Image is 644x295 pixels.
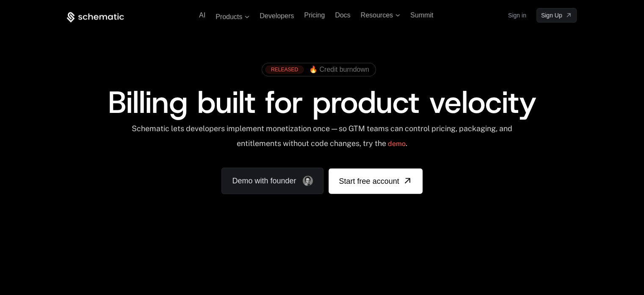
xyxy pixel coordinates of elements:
[309,66,369,73] span: 🔥 Credit burndown
[388,134,406,154] a: demo
[335,11,350,19] a: Docs
[199,11,205,19] a: AI
[541,11,562,20] span: Sign Up
[260,12,294,20] a: Developers
[216,13,242,21] span: Products
[304,11,325,19] a: Pricing
[339,175,399,187] span: Start free account
[303,176,313,186] img: Founder
[108,82,536,123] span: Billing built for product velocity
[221,168,323,194] a: Demo with founder, ,[object Object]
[265,65,304,74] div: RELEASED
[131,124,513,154] div: Schematic lets developers implement monetization once — so GTM teams can control pricing, packagi...
[265,65,369,74] a: [object Object],[object Object]
[508,8,526,22] a: Sign in
[536,8,577,22] a: [object Object]
[410,11,433,19] a: Summit
[361,11,393,19] span: Resources
[329,168,422,194] a: [object Object]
